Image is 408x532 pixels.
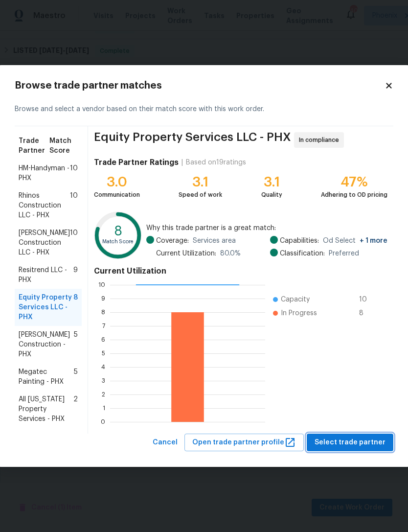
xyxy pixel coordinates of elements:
text: 10 [98,282,105,288]
span: 10 [359,295,375,304]
span: Od Select [323,236,387,246]
text: 8 [114,225,122,238]
div: 3.1 [261,177,282,187]
span: Coverage: [156,236,189,246]
text: 0 [101,419,105,425]
text: 1 [103,405,105,411]
span: Equity Property Services LLC - PHX [94,132,291,148]
div: Speed of work [179,190,222,200]
text: 4 [101,364,105,370]
span: Why this trade partner is a great match: [146,223,387,233]
text: 3 [102,378,105,384]
span: 5 [74,330,78,359]
span: 8 [73,293,78,322]
span: Preferred [329,249,359,258]
span: Megatec Painting - PHX [19,367,74,387]
text: 6 [101,337,105,343]
span: 8 [359,308,375,318]
span: 5 [74,367,78,387]
span: Classification: [280,249,325,258]
span: + 1 more [360,237,387,244]
text: 9 [101,296,105,301]
text: 2 [102,392,105,397]
span: Trade Partner [19,136,49,156]
button: Cancel [149,434,181,452]
span: [PERSON_NAME] Construction LLC - PHX [19,228,70,257]
div: Browse and select a vendor based on their match score with this work order. [15,93,393,126]
div: Communication [94,190,140,200]
button: Open trade partner profile [184,434,304,452]
span: 10 [70,163,78,183]
span: 80.0 % [220,249,241,258]
span: 10 [70,228,78,257]
div: Adhering to OD pricing [321,190,387,200]
text: 5 [102,350,105,356]
span: Current Utilization: [156,249,216,258]
button: Select trade partner [307,434,393,452]
span: 9 [73,265,78,285]
span: Match Score [49,136,78,156]
text: 7 [102,323,105,329]
div: 47% [321,177,387,187]
span: [PERSON_NAME] Construction - PHX [19,330,74,359]
span: Services area [193,236,236,246]
div: 3.0 [94,177,140,187]
text: 8 [101,309,105,315]
text: Match Score [102,239,134,245]
h2: Browse trade partner matches [15,81,385,91]
div: Based on 19 ratings [186,158,246,167]
span: Select trade partner [315,437,385,449]
div: 3.1 [179,177,222,187]
span: All [US_STATE] Property Services - PHX [19,394,73,424]
span: HM-Handyman - PHX [19,163,70,183]
span: 2 [73,394,78,424]
div: | [179,158,186,167]
span: Cancel [153,437,178,449]
h4: Trade Partner Ratings [94,158,179,167]
span: 10 [70,191,78,220]
span: In compliance [299,135,343,145]
span: In Progress [281,308,317,318]
span: Capabilities: [280,236,319,246]
span: Rhinos Construction LLC - PHX [19,191,70,220]
span: Equity Property Services LLC - PHX [19,293,73,322]
div: Quality [261,190,282,200]
span: Resitrend LLC - PHX [19,265,73,285]
span: Open trade partner profile [192,437,296,449]
span: Capacity [281,295,310,304]
h4: Current Utilization [94,266,387,276]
